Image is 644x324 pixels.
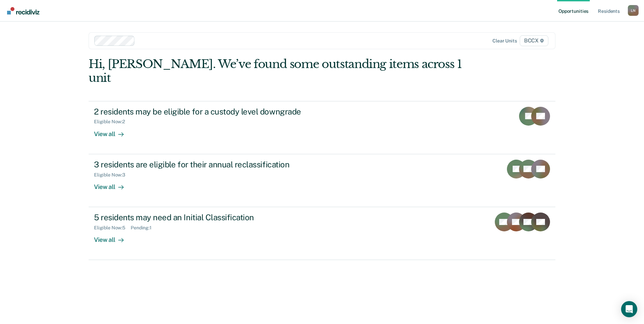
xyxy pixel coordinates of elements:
[621,301,637,317] div: Open Intercom Messenger
[520,35,548,46] span: BCCX
[94,231,132,244] div: View all
[7,7,39,14] img: Recidiviz
[94,225,131,231] div: Eligible Now : 5
[94,125,132,138] div: View all
[94,213,330,222] div: 5 residents may need an Initial Classification
[89,57,462,85] div: Hi, [PERSON_NAME]. We’ve found some outstanding items across 1 unit
[89,154,555,207] a: 3 residents are eligible for their annual reclassificationEligible Now:3View all
[628,5,639,16] button: Profile dropdown button
[628,5,639,16] div: L N
[94,177,132,191] div: View all
[89,207,555,260] a: 5 residents may need an Initial ClassificationEligible Now:5Pending:1View all
[94,119,130,125] div: Eligible Now : 2
[94,107,330,117] div: 2 residents may be eligible for a custody level downgrade
[89,101,555,154] a: 2 residents may be eligible for a custody level downgradeEligible Now:2View all
[94,172,131,178] div: Eligible Now : 3
[131,225,157,231] div: Pending : 1
[94,160,330,169] div: 3 residents are eligible for their annual reclassification
[492,38,517,44] div: Clear units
